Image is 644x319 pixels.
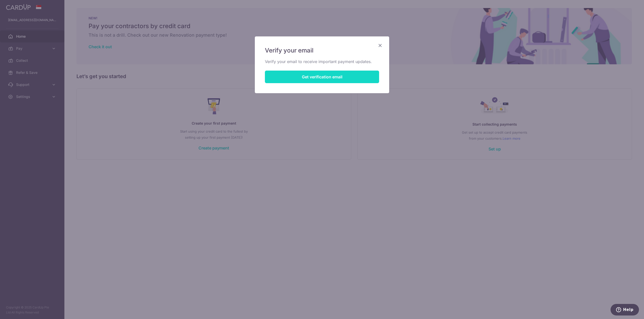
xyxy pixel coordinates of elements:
span: Verify your email [265,46,313,55]
p: Verify your email to receive important payment updates. [265,59,379,65]
button: Get verification email [265,71,379,83]
iframe: Opens a widget where you can find more information [611,304,639,316]
button: Close [377,42,383,48]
